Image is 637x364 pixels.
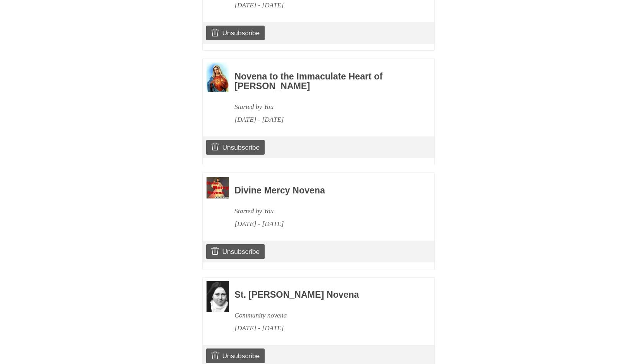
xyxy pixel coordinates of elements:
[234,100,413,113] div: Started by You
[207,177,229,198] img: Novena image
[234,205,413,217] div: Started by You
[234,113,413,126] div: [DATE] - [DATE]
[234,290,413,300] h3: St. [PERSON_NAME] Novena
[207,281,229,312] img: Novena image
[206,244,265,259] a: Unsubscribe
[206,348,265,363] a: Unsubscribe
[206,26,265,40] a: Unsubscribe
[234,309,413,322] div: Community novena
[206,140,265,155] a: Unsubscribe
[207,62,229,92] img: Novena image
[234,217,413,230] div: [DATE] - [DATE]
[234,322,413,335] div: [DATE] - [DATE]
[234,186,413,196] h3: Divine Mercy Novena
[234,72,413,91] h3: Novena to the Immaculate Heart of [PERSON_NAME]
